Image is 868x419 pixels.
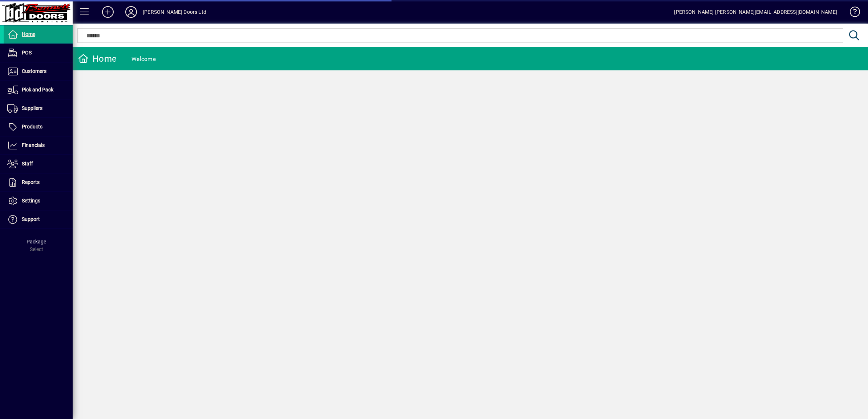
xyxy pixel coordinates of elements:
[22,142,45,148] span: Financials
[22,124,42,130] span: Products
[22,161,33,167] span: Staff
[22,105,42,111] span: Suppliers
[96,5,119,19] button: Add
[22,68,46,74] span: Customers
[4,99,73,118] a: Suppliers
[119,5,143,19] button: Profile
[143,6,206,18] div: [PERSON_NAME] Doors Ltd
[4,155,73,173] a: Staff
[78,53,117,65] div: Home
[4,173,73,192] a: Reports
[674,6,837,18] div: [PERSON_NAME] [PERSON_NAME][EMAIL_ADDRESS][DOMAIN_NAME]
[22,50,32,56] span: POS
[4,44,73,62] a: POS
[4,192,73,210] a: Settings
[4,210,73,229] a: Support
[22,198,40,204] span: Settings
[4,62,73,81] a: Customers
[22,216,40,222] span: Support
[27,239,46,245] span: Package
[4,118,73,136] a: Products
[4,81,73,99] a: Pick and Pack
[22,179,40,185] span: Reports
[4,136,73,155] a: Financials
[131,53,156,65] div: Welcome
[22,31,35,37] span: Home
[844,1,859,25] a: Knowledge Base
[22,87,53,93] span: Pick and Pack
